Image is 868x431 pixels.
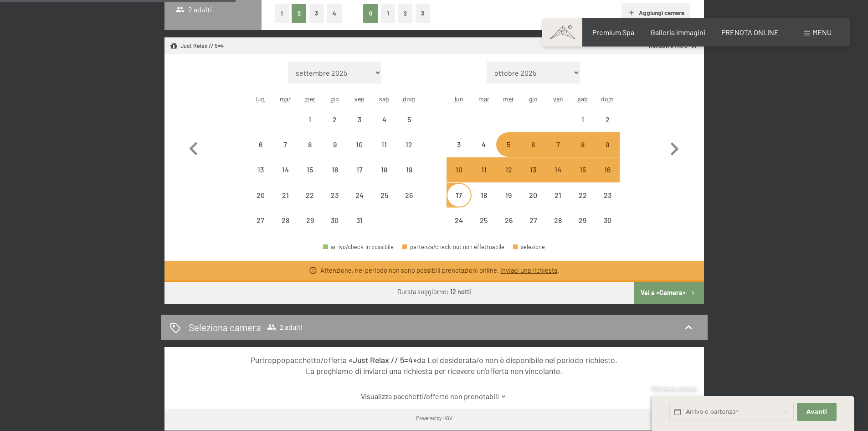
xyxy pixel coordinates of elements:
span: Menu [812,28,832,36]
button: 1 [381,4,395,23]
div: 27 [249,217,272,239]
div: 29 [571,217,594,239]
div: Tue Nov 25 2025 [472,208,496,233]
div: Fri Nov 28 2025 [545,208,570,233]
div: arrivo/check-in non effettuabile [273,183,298,208]
div: Thu Oct 09 2025 [323,132,347,157]
div: arrivo/check-in non effettuabile [545,208,570,233]
div: Sat Nov 08 2025 [570,132,595,157]
div: arrivo/check-in non effettuabile [323,107,347,132]
div: 8 [571,141,594,164]
div: Durata soggiorno: [397,287,471,296]
div: 23 [596,192,619,214]
div: arrivo/check-in non effettuabile [570,157,595,182]
div: 20 [522,192,544,214]
div: arrivo/check-in non effettuabile [447,157,471,182]
a: Inviaci una richiesta [500,266,557,274]
div: arrivo/check-in non effettuabile [298,107,322,132]
div: arrivo/check-in non effettuabile [570,208,595,233]
div: arrivo/check-in non effettuabile [323,157,347,182]
div: Mon Oct 13 2025 [248,157,273,182]
span: Richiesta express [652,385,697,393]
div: 9 [324,141,346,164]
div: 17 [348,166,371,189]
div: Tue Oct 21 2025 [273,183,298,208]
div: 27 [522,217,544,239]
div: arrivo/check-in non effettuabile [248,208,273,233]
div: 13 [522,166,544,189]
div: 6 [522,141,544,164]
div: arrivo/check-in non effettuabile [570,132,595,157]
h2: Seleziona camera [189,321,261,334]
div: 7 [274,141,297,164]
div: 16 [324,166,346,189]
div: arrivo/check-in non effettuabile [323,208,347,233]
div: Wed Oct 08 2025 [298,132,322,157]
div: Wed Oct 01 2025 [298,107,322,132]
div: Thu Oct 30 2025 [323,208,347,233]
div: arrivo/check-in non effettuabile [396,132,421,157]
div: Tue Oct 14 2025 [273,157,298,182]
button: Avanti [797,403,836,421]
div: 23 [324,192,346,214]
div: arrivo/check-in non effettuabile [248,183,273,208]
strong: «Just Relax // 5=4» [349,355,417,365]
abbr: sabato [578,95,588,103]
span: Avanti [806,408,827,416]
div: arrivo/check-in non effettuabile [570,183,595,208]
div: 14 [546,166,569,189]
div: Mon Oct 20 2025 [248,183,273,208]
div: 26 [497,217,520,239]
div: 2 [324,116,346,139]
div: arrivo/check-in non effettuabile [472,183,496,208]
div: arrivo/check-in non effettuabile [595,132,620,157]
div: 22 [298,192,321,214]
div: arrivo/check-in non effettuabile [545,132,570,157]
abbr: sabato [379,95,389,103]
div: arrivo/check-in non effettuabile [347,107,372,132]
div: 15 [571,166,594,189]
div: Sun Nov 16 2025 [595,157,620,182]
div: 19 [497,192,520,214]
span: Galleria immagini [651,28,705,36]
div: 10 [447,166,470,189]
div: Sun Nov 23 2025 [595,183,620,208]
div: 24 [348,192,371,214]
div: arrivo/check-in non effettuabile [298,157,322,182]
abbr: mercoledì [304,95,315,103]
abbr: venerdì [354,95,365,103]
div: Powered by HGV [416,414,452,421]
div: Wed Oct 29 2025 [298,208,322,233]
button: Mese successivo [661,62,688,233]
a: Premium Spa [592,28,634,36]
div: arrivo/check-in non effettuabile [447,183,471,208]
abbr: giovedì [529,95,538,103]
div: 14 [274,166,297,189]
div: arrivo/check-in non effettuabile [372,157,396,182]
div: Fri Nov 21 2025 [545,183,570,208]
div: partenza/check-out non effettuabile [402,244,504,250]
div: Thu Nov 06 2025 [521,132,545,157]
div: arrivo/check-in non effettuabile [396,183,421,208]
div: arrivo/check-in non effettuabile [347,208,372,233]
div: Sat Oct 18 2025 [372,157,396,182]
div: Sat Oct 04 2025 [372,107,396,132]
div: arrivo/check-in non effettuabile [496,208,521,233]
div: Mon Oct 27 2025 [248,208,273,233]
div: 28 [546,217,569,239]
div: Sat Nov 15 2025 [570,157,595,182]
a: PRENOTA ONLINE [721,28,779,36]
div: Tue Nov 18 2025 [472,183,496,208]
div: arrivo/check-in non effettuabile [472,208,496,233]
svg: Pacchetto/offerta [170,42,178,50]
div: arrivo/check-in non effettuabile [347,183,372,208]
div: 2 [596,116,619,139]
div: 13 [249,166,272,189]
div: arrivo/check-in non effettuabile [496,157,521,182]
abbr: mercoledì [503,95,514,103]
div: Sun Oct 19 2025 [396,157,421,182]
div: 11 [373,141,395,164]
div: Purtroppo pacchetto/offerta da Lei desiderata/o non è disponibile nel periodo richiesto. La pregh... [180,354,688,377]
